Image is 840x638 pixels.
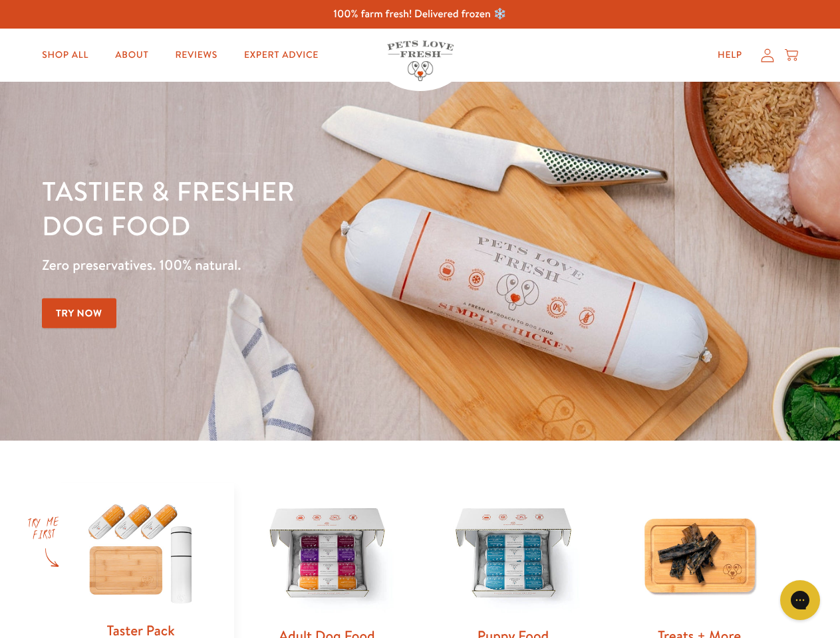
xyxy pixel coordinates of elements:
[233,42,329,68] a: Expert Advice
[707,42,753,68] a: Help
[164,42,227,68] a: Reviews
[773,576,827,625] iframe: Gorgias live chat messenger
[42,253,546,277] p: Zero preservatives. 100% natural.
[42,173,546,243] h1: Tastier & fresher dog food
[42,298,116,328] a: Try Now
[387,41,454,81] img: Pets Love Fresh
[31,42,99,68] a: Shop All
[104,42,159,68] a: About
